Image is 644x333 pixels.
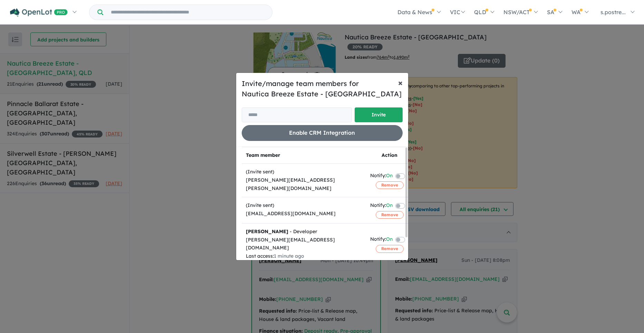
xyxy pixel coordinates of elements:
[376,245,404,253] button: Remove
[246,236,362,253] div: [PERSON_NAME][EMAIL_ADDRESS][DOMAIN_NAME]
[355,107,403,122] button: Invite
[242,125,403,141] button: Enable CRM Integration
[370,172,393,181] div: Notify:
[10,8,68,17] img: Openlot PRO Logo White
[246,228,362,236] div: - Developer
[246,168,362,176] div: (Invite sent)
[366,147,413,164] th: Action
[398,77,403,88] span: ×
[246,176,362,193] div: [PERSON_NAME][EMAIL_ADDRESS][PERSON_NAME][DOMAIN_NAME]
[376,181,404,189] button: Remove
[246,252,362,260] div: Last access:
[386,235,393,245] span: On
[600,9,626,16] span: s.postre...
[376,211,404,219] button: Remove
[246,210,362,218] div: [EMAIL_ADDRESS][DOMAIN_NAME]
[274,253,304,259] span: 1 minute ago
[370,235,393,245] div: Notify:
[242,147,366,164] th: Team member
[105,5,271,20] input: Try estate name, suburb, builder or developer
[246,228,288,235] strong: [PERSON_NAME]
[370,201,393,211] div: Notify:
[386,172,393,181] span: On
[246,201,362,210] div: (Invite sent)
[386,201,393,211] span: On
[242,78,403,99] h5: Invite/manage team members for Nautica Breeze Estate - [GEOGRAPHIC_DATA]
